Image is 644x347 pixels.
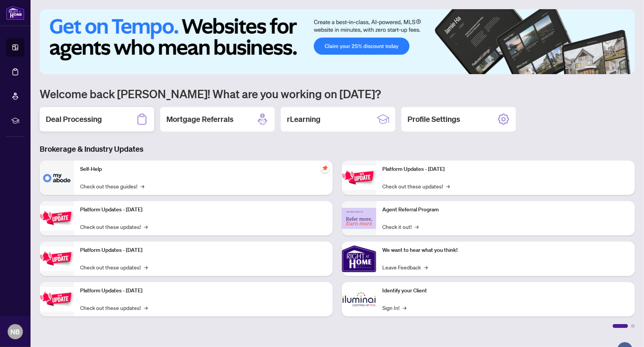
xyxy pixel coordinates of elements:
[342,282,376,316] img: Identify your Client
[144,222,148,231] span: →
[287,114,320,125] h2: rLearning
[40,287,74,311] img: Platform Updates - July 8, 2025
[40,161,74,195] img: Self-Help
[382,263,428,271] a: Leave Feedback→
[40,9,635,74] img: Slide 0
[46,114,102,125] h2: Deal Processing
[40,86,635,101] h1: Welcome back [PERSON_NAME]! What are you working on [DATE]?
[140,182,144,190] span: →
[382,222,419,231] a: Check it out!→
[584,66,597,70] button: 1
[11,326,20,337] span: NB
[80,246,327,255] p: Platform Updates - [DATE]
[613,320,636,343] button: Open asap
[80,287,327,295] p: Platform Updates - [DATE]
[382,165,629,173] p: Platform Updates - [DATE]
[320,164,330,173] span: pushpin
[382,246,629,255] p: We want to hear what you think!
[80,165,327,173] p: Self-Help
[40,246,74,271] img: Platform Updates - July 21, 2025
[6,6,24,20] img: logo
[342,165,376,190] img: Platform Updates - June 23, 2025
[600,66,603,70] button: 2
[618,66,621,70] button: 5
[415,222,419,231] span: →
[402,303,406,312] span: →
[382,182,450,190] a: Check out these updates!→
[424,263,428,271] span: →
[40,206,74,230] img: Platform Updates - September 16, 2025
[144,303,148,312] span: →
[624,66,627,70] button: 6
[80,206,327,214] p: Platform Updates - [DATE]
[612,66,615,70] button: 4
[80,303,148,312] a: Check out these updates!→
[382,206,629,214] p: Agent Referral Program
[606,66,609,70] button: 3
[342,242,376,276] img: We want to hear what you think!
[342,208,376,229] img: Agent Referral Program
[80,263,148,271] a: Check out these updates!→
[80,222,148,231] a: Check out these updates!→
[166,114,233,125] h2: Mortgage Referrals
[382,287,629,295] p: Identify your Client
[382,303,406,312] a: Sign In!→
[446,182,450,190] span: →
[144,263,148,271] span: →
[407,114,460,125] h2: Profile Settings
[80,182,144,190] a: Check out these guides!→
[40,144,635,154] h3: Brokerage & Industry Updates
